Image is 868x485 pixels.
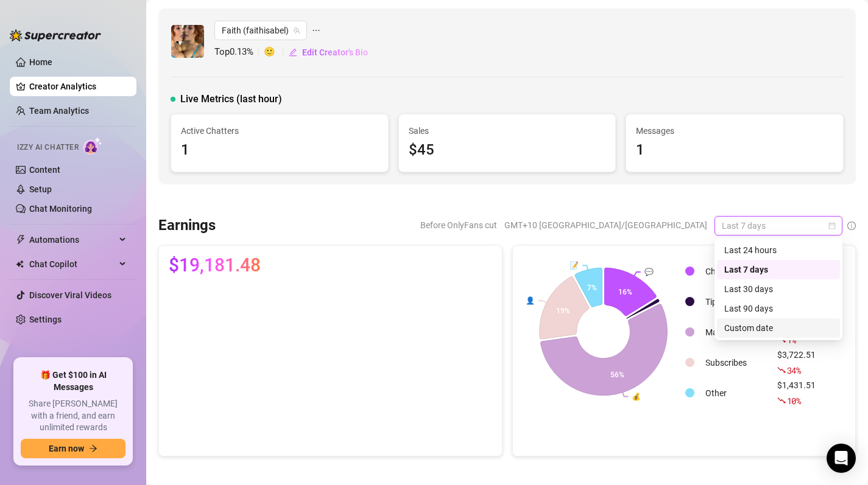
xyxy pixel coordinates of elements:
[525,296,534,305] text: 👤
[21,369,125,393] span: 🎁 Get $100 in AI Messages
[158,216,216,236] h3: Earnings
[787,395,801,406] span: 10 %
[17,142,79,153] span: Izzy AI Chatter
[700,379,771,408] td: Other
[827,444,856,473] div: Open Intercom Messenger
[83,137,102,155] img: AI Chatter
[49,444,84,453] span: Earn now
[700,348,771,377] td: Subscribes
[847,222,856,230] span: info-circle
[644,267,653,276] text: 💬
[409,139,606,162] div: $45
[700,257,771,286] td: Chatter Sales
[717,260,840,279] div: Last 7 days
[777,396,786,405] span: fall
[29,184,52,194] a: Setup
[724,243,833,257] div: Last 24 hours
[717,318,840,338] div: Custom date
[171,25,204,58] img: Faith
[722,217,835,235] span: Last 7 days
[16,235,26,245] span: thunderbolt
[724,302,833,315] div: Last 90 days
[717,279,840,299] div: Last 30 days
[29,77,127,96] a: Creator Analytics
[29,230,116,249] span: Automations
[29,290,111,300] a: Discover Viral Videos
[717,299,840,318] div: Last 90 days
[724,321,833,335] div: Custom date
[787,365,801,376] span: 34 %
[724,263,833,276] div: Last 7 days
[293,27,300,34] span: team
[632,391,641,400] text: 💰
[181,139,378,162] div: 1
[29,106,89,116] a: Team Analytics
[777,366,786,374] span: fall
[29,254,116,274] span: Chat Copilot
[29,165,60,175] a: Content
[222,21,300,40] span: Faith (faithisabel)
[420,216,497,234] span: Before OnlyFans cut
[828,222,836,229] span: calendar
[302,47,368,57] span: Edit Creator's Bio
[409,124,606,138] span: Sales
[21,398,125,434] span: Share [PERSON_NAME] with a friend, and earn unlimited rewards
[169,256,261,275] span: $19,181.48
[724,282,833,296] div: Last 30 days
[504,216,707,234] span: GMT+10 [GEOGRAPHIC_DATA]/[GEOGRAPHIC_DATA]
[29,204,92,214] a: Chat Monitoring
[636,124,833,138] span: Messages
[700,318,771,347] td: Mass Messages
[636,139,833,162] div: 1
[10,29,101,41] img: logo-BBDzfeDw.svg
[264,45,288,60] span: 🙂
[777,348,820,377] div: $3,722.51
[16,260,24,268] img: Chat Copilot
[700,287,771,316] td: Tips
[21,439,125,458] button: Earn nowarrow-right
[777,379,820,408] div: $1,431.51
[89,444,97,453] span: arrow-right
[570,260,579,270] text: 📝
[180,92,282,106] span: Live Metrics (last hour)
[288,43,369,62] button: Edit Creator's Bio
[289,48,297,57] span: edit
[787,334,796,346] span: 1 %
[717,240,840,260] div: Last 24 hours
[181,124,378,138] span: Active Chatters
[29,315,62,324] a: Settings
[312,21,320,40] span: ellipsis
[29,57,52,67] a: Home
[214,45,264,60] span: Top 0.13 %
